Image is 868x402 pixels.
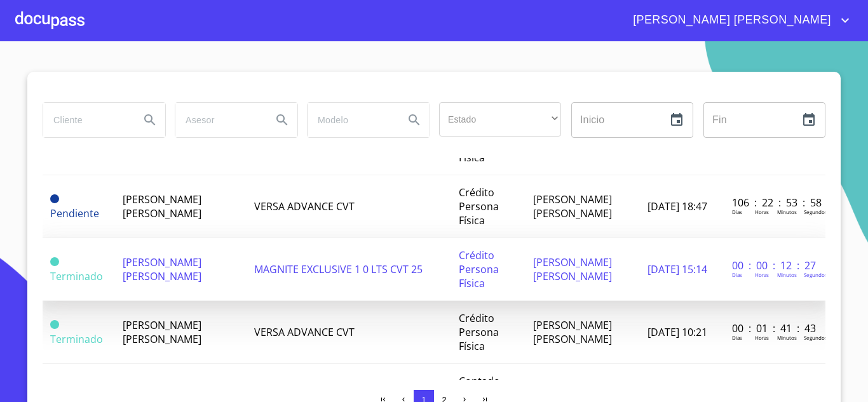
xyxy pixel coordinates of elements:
[254,325,355,339] span: VERSA ADVANCE CVT
[777,334,797,341] p: Minutos
[533,255,612,283] span: [PERSON_NAME] [PERSON_NAME]
[439,102,561,137] div: ​
[254,199,355,213] span: VERSA ADVANCE CVT
[459,248,499,290] span: Crédito Persona Física
[50,206,99,220] span: Pendiente
[732,208,742,215] p: Dias
[50,320,59,329] span: Terminado
[623,10,837,30] span: [PERSON_NAME] [PERSON_NAME]
[755,208,769,215] p: Horas
[533,318,612,346] span: [PERSON_NAME] [PERSON_NAME]
[50,332,103,346] span: Terminado
[755,334,769,341] p: Horas
[123,255,201,283] span: [PERSON_NAME] [PERSON_NAME]
[755,271,769,278] p: Horas
[175,103,262,137] input: search
[50,257,59,266] span: Terminado
[804,334,827,341] p: Segundos
[732,271,742,278] p: Dias
[623,10,853,30] button: account of current user
[50,269,103,283] span: Terminado
[254,262,423,276] span: MAGNITE EXCLUSIVE 1 0 LTS CVT 25
[732,258,818,272] p: 00 : 00 : 12 : 27
[267,105,297,135] button: Search
[123,192,201,220] span: [PERSON_NAME] [PERSON_NAME]
[459,185,499,227] span: Crédito Persona Física
[43,103,130,137] input: search
[135,105,165,135] button: Search
[777,208,797,215] p: Minutos
[804,271,827,278] p: Segundos
[123,318,201,346] span: [PERSON_NAME] [PERSON_NAME]
[533,192,612,220] span: [PERSON_NAME] [PERSON_NAME]
[732,334,742,341] p: Dias
[50,194,59,203] span: Pendiente
[399,105,430,135] button: Search
[732,196,818,210] p: 106 : 22 : 53 : 58
[648,325,707,339] span: [DATE] 10:21
[308,103,394,137] input: search
[777,271,797,278] p: Minutos
[804,208,827,215] p: Segundos
[648,262,707,276] span: [DATE] 15:14
[648,199,707,213] span: [DATE] 18:47
[459,311,499,353] span: Crédito Persona Física
[732,321,818,335] p: 00 : 01 : 41 : 43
